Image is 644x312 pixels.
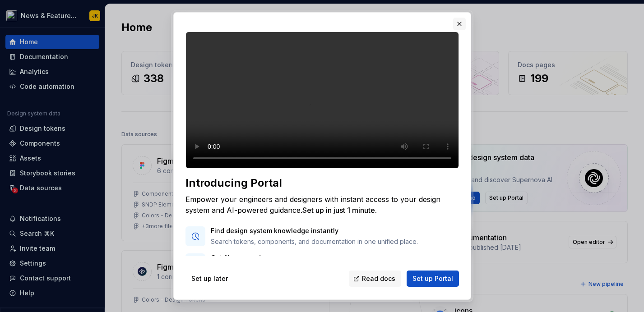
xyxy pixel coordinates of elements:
span: Set up later [191,274,228,283]
div: Introducing Portal [185,176,459,190]
p: Find design system knowledge instantly [211,226,418,235]
span: Read docs [362,274,395,283]
p: Get AI-powered answers [211,253,424,262]
button: Set up Portal [407,271,459,287]
p: Search tokens, components, and documentation in one unified place. [211,237,418,246]
span: Set up in just 1 minute. [302,206,377,215]
a: Read docs [349,271,401,287]
div: Empower your engineers and designers with instant access to your design system and AI-powered gui... [185,194,459,216]
button: Set up later [185,271,234,287]
span: Set up Portal [412,274,453,283]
